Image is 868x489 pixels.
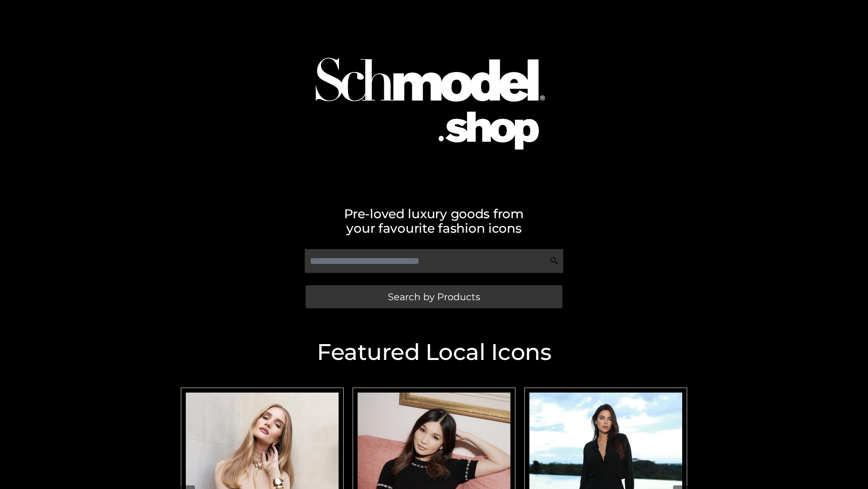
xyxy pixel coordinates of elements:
span: Search by Products [388,292,480,302]
h2: Featured Local Icons​ [176,341,692,364]
h2: Pre-loved luxury goods from your favourite fashion icons [176,206,692,235]
a: Search by Products [306,285,562,308]
img: Search Icon [550,256,559,265]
